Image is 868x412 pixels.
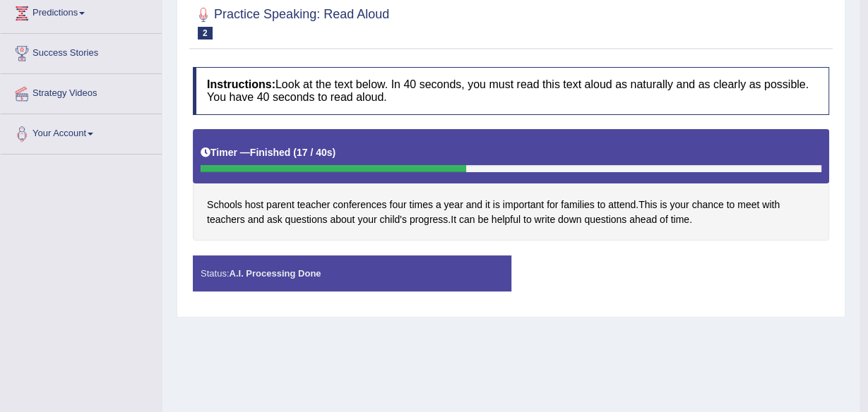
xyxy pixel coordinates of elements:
span: Click to see word definition [561,198,594,212]
span: Click to see word definition [584,212,626,227]
h5: Timer — [201,147,335,158]
span: Click to see word definition [691,198,723,212]
span: Click to see word definition [477,212,489,227]
b: Finished [250,147,291,158]
span: Click to see word definition [762,198,780,212]
span: Click to see word definition [660,212,668,227]
span: Click to see word definition [245,198,263,212]
a: Your Account [1,114,162,150]
span: Click to see word definition [436,198,441,212]
span: Click to see word definition [547,198,558,212]
span: Click to see word definition [444,198,463,212]
span: Click to see word definition [297,198,331,212]
span: Click to see word definition [410,212,448,227]
span: Click to see word definition [451,212,456,227]
b: Instructions: [207,78,275,90]
span: Click to see word definition [333,198,386,212]
span: 2 [198,27,213,40]
b: 17 / 40s [297,147,333,158]
span: Click to see word definition [357,212,376,227]
span: Click to see word definition [671,212,689,227]
span: Click to see word definition [558,212,581,227]
span: Click to see word definition [485,198,490,212]
span: Click to see word definition [598,198,606,212]
span: Click to see word definition [330,212,355,227]
span: Click to see word definition [638,198,657,212]
span: Click to see word definition [248,212,264,227]
span: Click to see word definition [503,198,544,212]
h4: Look at the text below. In 40 seconds, you must read this text aloud as naturally and as clearly ... [193,67,829,114]
span: Click to see word definition [737,198,759,212]
span: Click to see word definition [629,212,657,227]
span: Click to see word definition [389,198,406,212]
span: Click to see word definition [379,212,406,227]
span: Click to see word definition [670,198,689,212]
span: Click to see word definition [207,198,242,212]
span: Click to see word definition [459,212,475,227]
span: Click to see word definition [727,198,735,212]
span: Click to see word definition [466,198,482,212]
b: ) [333,147,336,158]
span: Click to see word definition [534,212,555,227]
div: Status: [193,255,511,291]
span: Click to see word definition [285,212,328,227]
div: . . . [193,129,829,241]
span: Click to see word definition [266,198,295,212]
span: Click to see word definition [660,198,667,212]
a: Success Stories [1,34,162,69]
b: ( [293,147,297,158]
span: Click to see word definition [608,198,636,212]
a: Strategy Videos [1,74,162,109]
span: Click to see word definition [409,198,432,212]
h2: Practice Speaking: Read Aloud [193,4,389,40]
span: Click to see word definition [523,212,532,227]
strong: A.I. Processing Done [229,268,321,279]
span: Click to see word definition [267,212,283,227]
span: Click to see word definition [492,212,521,227]
span: Click to see word definition [493,198,500,212]
span: Click to see word definition [207,212,245,227]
